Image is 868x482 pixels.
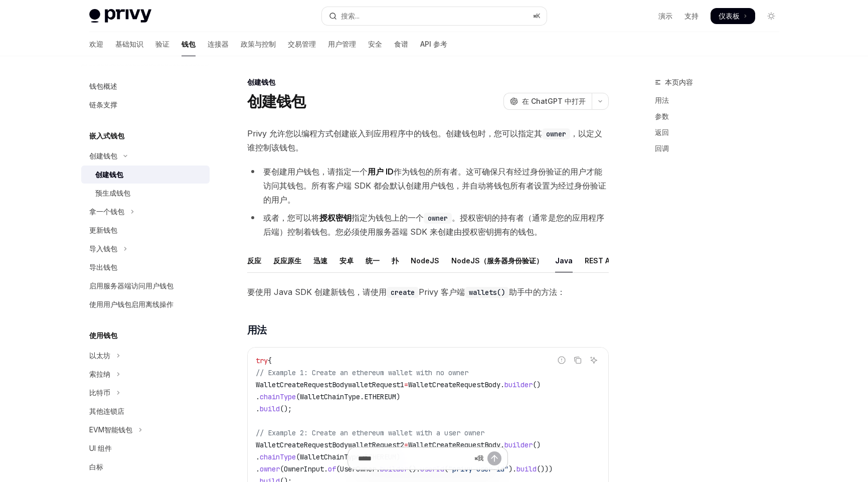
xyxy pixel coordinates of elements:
code: create [387,287,419,298]
span: = [404,380,408,389]
span: walletRequest1 [348,380,404,389]
span: ( [296,392,300,401]
a: 回调 [655,140,787,156]
span: WalletCreateRequestBody [256,440,348,449]
a: 支持 [684,11,699,21]
span: () [533,380,541,389]
font: Privy 允许您以编程方式创建嵌入到应用程序中的钱包。创建钱包时，您可以指定其 [247,128,542,138]
font: 以太坊 [89,351,110,360]
span: . [256,404,260,413]
span: = [404,440,408,449]
font: 演示 [658,12,672,20]
font: 使用钱包 [89,331,117,340]
a: 参数 [655,108,787,124]
span: // Example 2: Create an ethereum wallet with a user owner [256,428,484,437]
font: 用户管理 [328,40,356,48]
a: 更新钱包 [81,221,210,239]
span: WalletCreateRequestBody [408,440,500,449]
span: . [360,392,364,401]
font: NodeJS（服务器身份验证） [451,256,543,265]
span: builder [504,380,533,389]
font: 用户 ID [368,167,394,177]
font: 钱包 [182,40,196,48]
span: . [256,392,260,401]
a: 使用用户钱包启用离线操作 [81,295,210,313]
button: 切换导入钱包部分 [81,240,210,258]
font: 指定为钱包上的一个 [352,213,424,223]
a: 食谱 [394,32,408,56]
button: 切换暗模式 [763,8,779,24]
font: 比特币 [89,388,110,397]
button: 在 ChatGPT 中打开 [503,93,592,110]
font: 回调 [655,144,669,152]
a: 钱包 [182,32,196,56]
font: 创建钱包 [247,92,306,110]
a: 创建钱包 [81,166,210,184]
font: 支持 [684,12,699,20]
font: 启用服务器端访问用户钱包 [89,281,173,290]
span: walletRequest2 [348,440,404,449]
span: WalletChainType [300,392,360,401]
span: () [533,440,541,449]
button: 切换 EVM 智能钱包部分 [81,421,210,439]
font: 助手中的方法： [509,287,565,297]
a: 预生成钱包 [81,184,210,202]
font: NodeJS [411,256,439,265]
font: 预生成钱包 [95,189,130,197]
font: 反应原生 [273,256,301,265]
font: 用法 [655,96,669,104]
font: REST API [585,256,616,265]
button: 切换获取钱包部分 [81,203,210,221]
font: 其他连锁店 [89,407,124,415]
font: 钱包概述 [89,82,117,90]
font: API 参考 [420,40,447,48]
font: 仪表板 [719,12,740,20]
font: 扑 [392,256,399,265]
a: 用法 [655,92,787,108]
font: 交易管理 [288,40,316,48]
span: . [500,440,504,449]
button: 复制代码块中的内容 [571,354,584,367]
button: 报告错误代码 [555,354,568,367]
span: ETHEREUM [364,392,396,401]
img: 灯光标志 [89,9,151,23]
button: 打开搜索 [322,7,547,25]
code: owner [542,128,570,139]
code: wallets() [465,287,509,298]
font: 安全 [368,40,382,48]
a: 安全 [368,32,382,56]
font: Privy 客户端 [419,287,465,297]
font: 白标 [89,462,103,471]
font: 基础知识 [115,40,143,48]
a: 链条支撑 [81,96,210,114]
font: Java [555,256,573,265]
code: owner [424,213,452,224]
span: build [260,404,280,413]
a: 欢迎 [89,32,103,56]
font: 或者，您可以将 [263,213,319,223]
font: 搜索... [341,12,360,20]
input: 提问... [358,447,470,469]
font: 在 ChatGPT 中打开 [522,97,586,105]
span: { [268,356,272,365]
font: 要创建用户钱包，请指定一个 [263,167,368,177]
button: 切换比特币部分 [81,384,210,402]
a: 返回 [655,124,787,140]
font: 嵌入式钱包 [89,131,124,140]
font: 使用用户钱包启用离线操作 [89,300,173,308]
a: 仪表板 [711,8,755,24]
font: 本页内容 [665,78,693,86]
font: 欢迎 [89,40,103,48]
button: 切换创建钱包部分 [81,147,210,165]
font: 返回 [655,128,669,136]
font: UI 组件 [89,444,112,452]
font: 迅速 [313,256,327,265]
font: 连接器 [208,40,229,48]
font: ⌘ [533,12,536,20]
font: 创建钱包 [247,78,275,86]
font: 索拉纳 [89,370,110,378]
font: 统一 [366,256,380,265]
font: 安卓 [339,256,354,265]
font: EVM智能钱包 [89,425,132,434]
a: 验证 [155,32,169,56]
